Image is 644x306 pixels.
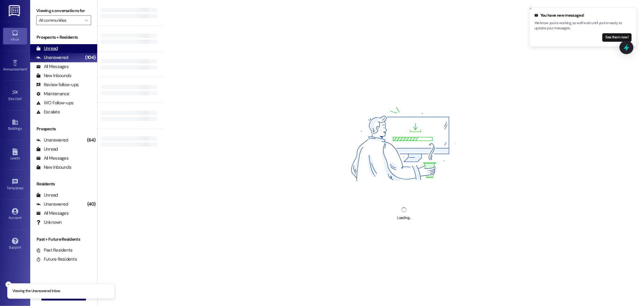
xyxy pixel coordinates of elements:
p: Viewing the Unanswered inbox [12,288,60,294]
a: Support [3,236,27,252]
div: Review follow-ups [36,82,78,88]
a: Inbox [3,28,27,44]
div: Future Residents [36,256,77,262]
label: Viewing conversations for [36,6,91,15]
div: Past Residents [36,247,73,253]
span: • [22,96,23,100]
a: Templates • [3,177,27,193]
div: Loading... [397,215,411,221]
div: (40) [86,200,97,209]
a: Site Visit • [3,87,27,104]
a: Buildings [3,117,27,133]
i:  [85,18,88,23]
button: Close toast [527,5,533,11]
div: Escalate [36,109,60,115]
span: • [27,66,28,70]
div: New Inbounds [36,164,71,171]
div: Unread [36,146,58,152]
div: All Messages [36,155,69,161]
div: Unanswered [36,201,68,207]
button: Close toast [5,282,11,288]
div: (64) [85,135,97,145]
div: Residents [30,181,97,187]
div: Unanswered [36,137,68,143]
div: You have new messages! [534,12,632,18]
div: Unanswered [36,54,68,61]
div: (104) [84,53,97,62]
div: All Messages [36,63,69,70]
input: All communities [39,15,82,25]
span: • [23,185,24,189]
a: Account [3,206,27,223]
div: Maintenance [36,91,69,97]
div: All Messages [36,210,69,216]
div: Unknown [36,219,62,226]
button: See them now! [602,33,632,42]
div: New Inbounds [36,73,71,79]
div: Prospects + Residents [30,34,97,41]
div: Unread [36,45,58,52]
img: ResiDesk Logo [9,5,21,16]
a: Leads [3,147,27,163]
p: We know you're working, so we'll wait until you're ready to update your messages. [534,21,632,31]
div: Prospects [30,126,97,132]
div: WO Follow-ups [36,100,73,106]
div: Past + Future Residents [30,236,97,243]
div: Unread [36,192,58,198]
